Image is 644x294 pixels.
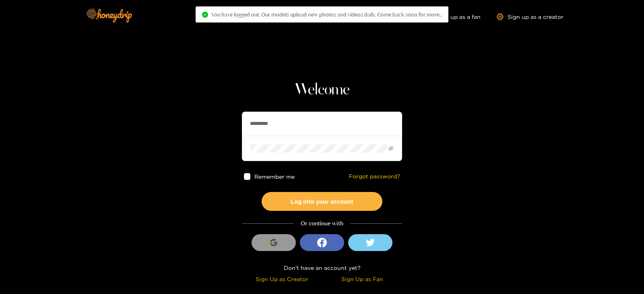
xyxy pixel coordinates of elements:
[211,11,442,18] span: You have logged out. Our models upload new photos and videos daily. Come back soon for more..
[349,173,400,180] a: Forgot password?
[242,263,402,272] div: Don't have an account yet?
[324,274,400,284] div: Sign Up as Fan
[242,219,402,228] div: Or continue with
[425,13,481,20] a: Sign up as a fan
[202,12,208,18] span: check-circle
[262,192,382,211] button: Log into your account
[497,13,563,20] a: Sign up as a creator
[255,174,295,180] span: Remember me
[242,80,402,100] h1: Welcome
[388,146,394,151] span: eye-invisible
[244,274,320,284] div: Sign Up as Creator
